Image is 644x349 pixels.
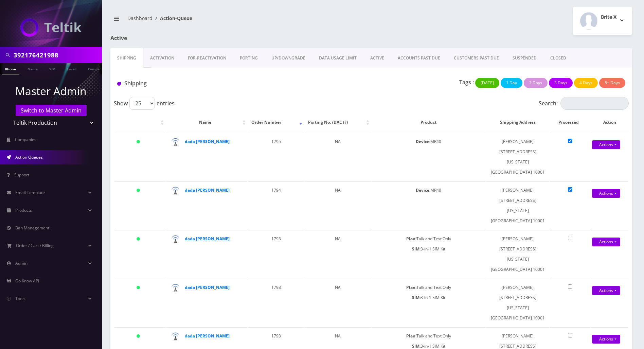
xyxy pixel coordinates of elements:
[599,78,625,88] button: 5+ Days
[372,133,486,181] td: MR40
[117,82,121,86] img: Shipping
[416,139,430,144] b: Device:
[524,78,548,88] button: 2 Days
[406,284,416,290] b: Plan:
[592,189,620,198] a: Actions
[305,112,371,132] th: Porting No. /DAC (?): activate to sort column ascending
[15,296,25,301] span: Tools
[15,278,39,284] span: Go Know API
[459,78,474,86] p: Tags :
[391,48,447,68] a: ACCOUNTS PAST DUE
[15,260,28,266] span: Admin
[372,181,486,229] td: MR40
[592,140,620,149] a: Actions
[416,187,430,193] b: Device:
[475,78,499,88] button: [DATE]
[265,48,312,68] a: UP/DOWNGRADE
[185,139,230,144] a: dada [PERSON_NAME]
[549,78,573,88] button: 3 Days
[560,97,629,110] input: Search:
[85,63,107,74] a: Company
[574,78,598,88] button: 4 Days
[412,343,421,349] b: SIM:
[114,97,175,110] label: Show entries
[248,112,304,132] th: Order Number: activate to sort column ascending
[127,15,153,21] a: Dashboard
[185,284,230,290] a: dada [PERSON_NAME]
[117,80,280,87] h1: Shipping
[64,63,80,74] a: Email
[312,48,363,68] a: DATA USAGE LIMIT
[248,133,304,181] td: 1795
[550,112,590,132] th: Processed: activate to sort column ascending
[406,333,416,339] b: Plan:
[305,279,371,327] td: NA
[15,137,36,142] span: Companies
[248,230,304,278] td: 1793
[16,243,54,248] span: Order / Cart / Billing
[412,295,421,300] b: SIM:
[539,97,629,110] label: Search:
[486,181,549,229] td: [PERSON_NAME] [STREET_ADDRESS] [US_STATE][GEOGRAPHIC_DATA] 10001
[15,154,43,160] span: Action Queues
[110,11,366,31] nav: breadcrumb
[143,48,181,68] a: Activation
[372,112,486,132] th: Product
[573,7,632,35] button: Brite X
[372,230,486,278] td: Talk and Text Only 3-in-1 SIM Kit
[185,236,230,242] a: dada [PERSON_NAME]
[506,48,543,68] a: SUSPENDED
[486,112,549,132] th: Shipping Address
[233,48,265,68] a: PORTING
[110,35,278,41] h1: Active
[592,335,620,344] a: Actions
[166,112,248,132] th: Name: activate to sort column ascending
[486,230,549,278] td: [PERSON_NAME] [STREET_ADDRESS] [US_STATE][GEOGRAPHIC_DATA] 10001
[248,279,304,327] td: 1793
[447,48,506,68] a: CUSTOMERS PAST DUE
[24,63,41,74] a: Name
[248,181,304,229] td: 1794
[406,236,416,242] b: Plan:
[501,78,522,88] button: 1 Day
[181,48,233,68] a: FOR-REActivation
[14,172,29,178] span: Support
[15,225,49,231] span: Ban Management
[591,112,628,132] th: Action
[486,133,549,181] td: [PERSON_NAME] [STREET_ADDRESS] [US_STATE][GEOGRAPHIC_DATA] 10001
[129,97,155,110] select: Showentries
[15,190,45,195] span: Email Template
[20,18,82,37] img: Teltik Production
[412,246,421,252] b: SIM:
[14,49,100,62] input: Search in Company
[305,133,371,181] td: NA
[363,48,391,68] a: ACTIVE
[2,63,19,74] a: Phone
[15,207,32,213] span: Products
[185,187,230,193] a: dada [PERSON_NAME]
[592,286,620,295] a: Actions
[305,230,371,278] td: NA
[592,238,620,246] a: Actions
[185,333,230,339] a: dada [PERSON_NAME]
[543,48,573,68] a: CLOSED
[114,112,165,132] th: : activate to sort column ascending
[372,279,486,327] td: Talk and Text Only 3-in-1 SIM Kit
[46,63,59,74] a: SIM
[153,15,192,22] li: Action-Queue
[486,279,549,327] td: [PERSON_NAME] [STREET_ADDRESS] [US_STATE][GEOGRAPHIC_DATA] 10001
[16,105,87,116] a: Switch to Master Admin
[110,48,143,68] a: Shipping
[305,181,371,229] td: NA
[601,14,616,20] h2: Brite X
